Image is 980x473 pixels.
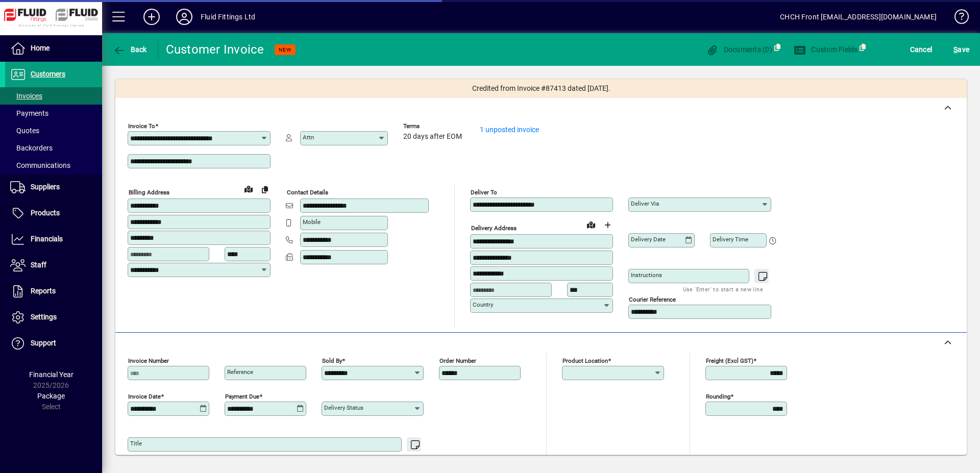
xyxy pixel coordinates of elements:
[31,70,65,78] span: Customers
[225,393,259,400] mat-label: Payment due
[128,393,161,400] mat-label: Invoice date
[713,236,748,243] mat-label: Delivery time
[240,181,257,197] a: View on map
[953,41,969,58] span: ave
[471,189,497,196] mat-label: Deliver To
[473,301,493,308] mat-label: Country
[31,183,60,191] span: Suppliers
[908,40,935,59] button: Cancel
[5,253,102,278] a: Staff
[947,2,967,35] a: Knowledge Base
[703,40,775,59] button: Documents (0)
[5,227,102,252] a: Financials
[629,296,676,303] mat-label: Courier Reference
[583,216,599,233] a: View on map
[227,368,253,376] mat-label: Reference
[335,452,415,463] mat-hint: Use 'Enter' to start a new line
[31,339,56,347] span: Support
[706,393,730,400] mat-label: Rounding
[113,45,147,54] span: Back
[439,357,476,364] mat-label: Order number
[10,144,53,152] span: Backorders
[5,122,102,139] a: Quotes
[791,40,861,59] button: Custom Fields
[10,92,42,100] span: Invoices
[128,357,169,364] mat-label: Invoice number
[480,126,539,134] a: 1 unposted invoice
[562,357,608,364] mat-label: Product location
[5,331,102,356] a: Support
[5,305,102,330] a: Settings
[29,370,73,379] span: Financial Year
[201,9,255,25] div: Fluid Fittings Ltd
[257,181,273,197] button: Copy to Delivery address
[31,287,56,295] span: Reports
[5,87,102,105] a: Invoices
[5,201,102,226] a: Products
[631,236,666,243] mat-label: Delivery date
[31,44,50,52] span: Home
[5,157,102,174] a: Communications
[953,45,958,54] span: S
[110,40,150,59] button: Back
[472,83,610,94] span: Credited from Invoice #87413 dated [DATE].
[303,218,321,226] mat-label: Mobile
[37,392,65,400] span: Package
[403,123,464,130] span: Terms
[794,45,858,54] span: Custom Fields
[168,8,201,26] button: Profile
[10,161,70,169] span: Communications
[631,200,659,207] mat-label: Deliver via
[5,279,102,304] a: Reports
[706,45,772,54] span: Documents (0)
[130,440,142,447] mat-label: Title
[5,36,102,61] a: Home
[10,127,39,135] span: Quotes
[631,271,662,279] mat-label: Instructions
[31,235,63,243] span: Financials
[403,133,462,141] span: 20 days after EOM
[599,217,616,233] button: Choose address
[31,209,60,217] span: Products
[322,357,342,364] mat-label: Sold by
[683,283,763,295] mat-hint: Use 'Enter' to start a new line
[135,8,168,26] button: Add
[31,313,57,321] span: Settings
[5,105,102,122] a: Payments
[706,357,753,364] mat-label: Freight (excl GST)
[910,41,933,58] span: Cancel
[5,139,102,157] a: Backorders
[102,40,158,59] app-page-header-button: Back
[951,40,972,59] button: Save
[128,122,155,130] mat-label: Invoice To
[31,261,46,269] span: Staff
[5,175,102,200] a: Suppliers
[303,134,314,141] mat-label: Attn
[279,46,291,53] span: NEW
[780,9,937,25] div: CHCH Front [EMAIL_ADDRESS][DOMAIN_NAME]
[10,109,48,117] span: Payments
[324,404,363,411] mat-label: Delivery status
[166,41,264,58] div: Customer Invoice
